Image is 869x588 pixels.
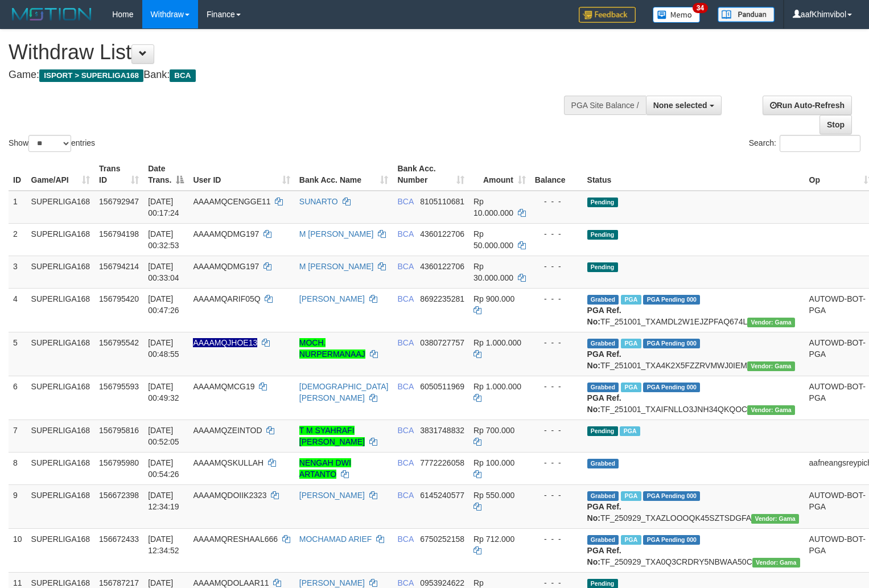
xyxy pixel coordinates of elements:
div: - - - [535,228,578,240]
span: BCA [397,294,413,303]
span: Marked by aafsoycanthlai [621,535,641,545]
span: BCA [397,458,413,467]
h4: Game: Bank: [9,69,568,81]
span: 156794214 [99,262,139,271]
span: Vendor URL: https://trx31.1velocity.biz [747,361,795,371]
span: BCA [397,426,413,435]
span: Grabbed [587,491,619,501]
img: panduan.png [718,7,775,22]
th: Game/API: activate to sort column ascending [27,158,95,191]
span: Rp 1.000.000 [473,382,521,391]
span: Copy 8105110681 to clipboard [420,197,464,206]
span: AAAAMQMCG19 [193,382,254,391]
span: Vendor URL: https://trx31.1velocity.biz [747,318,795,327]
span: Copy 0380727757 to clipboard [420,338,464,347]
div: - - - [535,533,578,545]
span: BCA [397,229,413,239]
span: Pending [587,198,618,207]
label: Search: [749,135,860,152]
span: Copy 6750252158 to clipboard [420,534,464,544]
span: Nama rekening ada tanda titik/strip, harap diedit [193,338,257,347]
th: Amount: activate to sort column ascending [469,158,530,191]
span: None selected [653,101,707,110]
td: SUPERLIGA168 [27,191,95,224]
span: [DATE] 00:52:05 [148,426,179,446]
span: AAAAMQDMG197 [193,262,259,271]
span: Grabbed [587,295,619,305]
span: [DATE] 00:17:24 [148,197,179,217]
span: [DATE] 12:34:52 [148,534,179,555]
span: Grabbed [587,459,619,468]
span: Grabbed [587,339,619,348]
span: Copy 7772226058 to clipboard [420,458,464,467]
span: AAAAMQZEINTOD [193,426,262,435]
b: PGA Ref. No: [587,546,621,566]
a: [DEMOGRAPHIC_DATA][PERSON_NAME] [299,382,389,402]
span: PGA Pending [643,295,700,305]
img: MOTION_logo.png [9,6,95,23]
img: Feedback.jpg [579,7,636,23]
span: AAAAMQDMG197 [193,229,259,239]
td: 2 [9,223,27,256]
td: 9 [9,484,27,528]
span: Marked by aafnonsreyleab [621,339,641,348]
span: AAAAMQCENGGE11 [193,197,270,206]
span: Marked by aafnonsreyleab [621,295,641,305]
a: T M SYAHRAFI [PERSON_NAME] [299,426,365,446]
span: Rp 30.000.000 [473,262,513,282]
span: BCA [397,578,413,587]
span: AAAAMQSKULLAH [193,458,263,467]
div: - - - [535,457,578,468]
span: Rp 1.000.000 [473,338,521,347]
div: PGA Site Balance / [564,96,646,115]
td: TF_250929_TXA0Q3CRDRY5NBWAA50C [583,528,805,572]
td: SUPERLIGA168 [27,256,95,288]
td: SUPERLIGA168 [27,223,95,256]
div: - - - [535,337,578,348]
span: Pending [587,262,618,272]
span: [DATE] 00:54:26 [148,458,179,479]
span: BCA [397,197,413,206]
span: PGA Pending [643,491,700,501]
a: SUNARTO [299,197,338,206]
div: - - - [535,261,578,272]
td: SUPERLIGA168 [27,528,95,572]
span: Rp 10.000.000 [473,197,513,217]
div: - - - [535,425,578,436]
td: SUPERLIGA168 [27,484,95,528]
span: 156795816 [99,426,139,435]
a: [PERSON_NAME] [299,491,365,500]
b: PGA Ref. No: [587,306,621,326]
a: [PERSON_NAME] [299,578,365,587]
b: PGA Ref. No: [587,349,621,370]
span: BCA [397,382,413,391]
span: 34 [693,3,708,13]
span: Marked by aafnonsreyleab [620,426,640,436]
div: - - - [535,490,578,501]
b: PGA Ref. No: [587,502,621,523]
span: Grabbed [587,535,619,545]
span: 156795542 [99,338,139,347]
div: - - - [535,381,578,392]
a: M [PERSON_NAME] [299,262,374,271]
th: Trans ID: activate to sort column ascending [94,158,143,191]
div: - - - [535,196,578,207]
span: Copy 0953924622 to clipboard [420,578,464,587]
a: M [PERSON_NAME] [299,229,374,239]
div: - - - [535,293,578,305]
span: Rp 100.000 [473,458,514,467]
th: Status [583,158,805,191]
span: Vendor URL: https://trx31.1velocity.biz [752,558,800,568]
span: BCA [170,69,195,82]
span: Rp 712.000 [473,534,514,544]
a: MOCHAMAD ARIEF [299,534,372,544]
span: BCA [397,534,413,544]
span: AAAAMQDOIIK2323 [193,491,266,500]
td: 8 [9,452,27,484]
th: Balance [530,158,583,191]
td: TF_251001_TXAMDL2W1EJZPFAQ674L [583,288,805,332]
h1: Withdraw List [9,41,568,64]
td: 3 [9,256,27,288]
span: Vendor URL: https://trx31.1velocity.biz [747,405,795,415]
span: Grabbed [587,383,619,392]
